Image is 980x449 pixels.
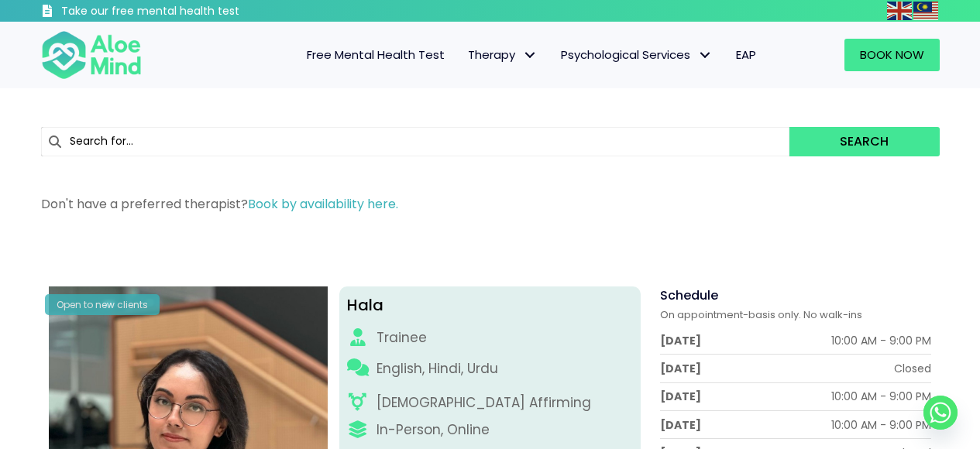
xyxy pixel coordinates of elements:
img: en [887,2,912,20]
span: EAP [736,46,756,63]
p: English, Hindi, Urdu [377,359,498,379]
img: Aloe mind Logo [41,29,142,81]
div: [DATE] [660,361,701,376]
span: Psychological Services [561,46,713,63]
div: [DEMOGRAPHIC_DATA] Affirming [377,393,591,413]
a: Malay [913,2,940,19]
span: Psychological Services: submenu [694,44,717,67]
span: On appointment-basis only. No walk-ins [660,307,862,322]
button: Search [789,127,939,156]
span: Schedule [660,286,718,304]
h3: Take our free mental health test [61,4,322,19]
input: Search for... [41,127,790,156]
div: Trainee [377,328,427,348]
a: Book by availability here. [248,195,398,213]
div: [DATE] [660,417,701,433]
a: Free Mental Health Test [295,39,456,71]
nav: Menu [162,39,768,71]
div: Hala [347,294,633,317]
a: English [887,2,913,19]
a: Psychological ServicesPsychological Services: submenu [549,39,724,71]
div: 10:00 AM - 9:00 PM [831,389,931,404]
img: ms [913,2,938,20]
span: Therapy [468,46,538,63]
div: 10:00 AM - 9:00 PM [831,417,931,433]
a: Whatsapp [923,396,958,430]
p: Don't have a preferred therapist? [41,195,940,213]
div: Closed [894,361,931,376]
a: TherapyTherapy: submenu [456,39,549,71]
a: Take our free mental health test [41,4,322,22]
div: Open to new clients [45,294,160,315]
div: [DATE] [660,333,701,348]
a: Book Now [844,39,940,71]
span: Free Mental Health Test [307,46,445,63]
div: [DATE] [660,389,701,404]
a: EAP [724,39,768,71]
span: Therapy: submenu [519,44,542,67]
div: In-Person, Online [377,420,490,440]
div: 10:00 AM - 9:00 PM [831,333,931,348]
span: Book Now [860,46,924,63]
